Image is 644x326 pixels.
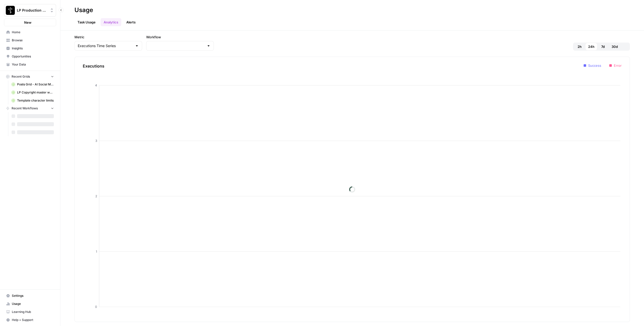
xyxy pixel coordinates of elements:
button: 7d [597,43,609,51]
li: Error [609,63,622,68]
li: Success [584,63,601,68]
input: Executions Time Series [78,43,133,48]
a: Usage [4,300,56,308]
a: Home [4,28,56,36]
button: Help + Support [4,316,56,324]
a: Posts Grid - AI Social Media [9,80,56,88]
span: Help + Support [12,318,54,322]
img: LP Production Workloads Logo [6,6,15,15]
span: LP Copyright master workflow Grid [17,90,54,95]
a: Insights [4,44,56,52]
a: Settings [4,292,56,300]
span: Home [12,30,54,35]
span: Settings [12,294,54,298]
tspan: 4 [95,83,97,87]
tspan: 1 [96,250,97,253]
button: New [4,19,56,26]
span: Opportunities [12,54,54,59]
span: Recent Grids [12,74,30,79]
span: Learning Hub [12,310,54,314]
tspan: 2 [95,194,97,198]
a: Task Usage [74,18,99,26]
span: 7d [601,44,605,49]
span: New [24,20,31,25]
button: 2h [574,43,585,51]
a: Alerts [123,18,139,26]
span: Insights [12,46,54,51]
button: Recent Workflows [4,105,56,112]
a: Learning Hub [4,308,56,316]
span: 24h [588,44,594,49]
a: Your Data [4,60,56,69]
tspan: 3 [95,139,97,143]
a: Analytics [101,18,121,26]
span: Template character limits [17,98,54,103]
a: Browse [4,36,56,44]
a: LP Copyright master workflow Grid [9,88,56,96]
button: Workspace: LP Production Workloads [4,4,56,17]
a: Opportunities [4,52,56,60]
span: 2h [578,44,582,49]
label: Workflow [146,35,214,40]
span: LP Production Workloads [17,8,47,13]
span: Your Data [12,62,54,67]
span: Posts Grid - AI Social Media [17,82,54,87]
tspan: 0 [95,305,97,309]
a: Template character limits [9,96,56,105]
div: Usage [74,6,93,14]
span: Recent Workflows [12,106,38,111]
button: Recent Grids [4,73,56,80]
span: Browse [12,38,54,43]
span: Usage [12,302,54,306]
button: 30d [609,43,621,51]
label: Metric [74,35,142,40]
span: 30d [612,44,618,49]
